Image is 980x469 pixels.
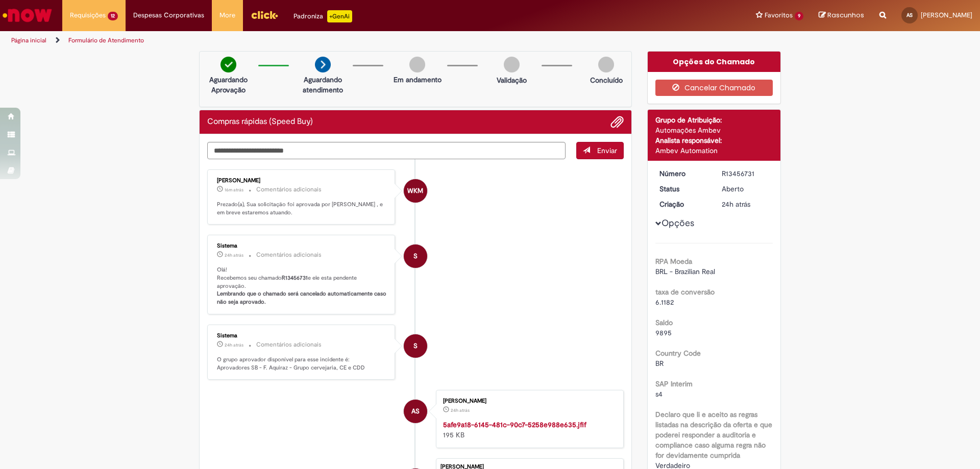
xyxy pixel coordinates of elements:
[655,328,672,337] span: 9895
[256,185,322,194] small: Comentários adicionais
[207,142,566,159] textarea: Digite sua mensagem aqui...
[655,287,715,297] b: taxa de conversão
[610,115,624,129] button: Adicionar anexos
[655,389,663,399] span: s4
[765,10,793,20] span: Favoritos
[722,200,750,209] time: 28/08/2025 10:37:14
[921,11,972,19] span: [PERSON_NAME]
[655,349,701,358] b: Country Code
[722,168,769,179] div: R13456731
[220,57,236,72] img: check-circle-green.png
[327,10,352,22] p: +GenAi
[256,251,322,259] small: Comentários adicionais
[207,117,313,127] h2: Compras rápidas (Speed Buy) Histórico de tíquete
[827,10,864,20] span: Rascunhos
[217,266,387,306] p: Olá! Recebemos seu chamado e ele esta pendente aprovação.
[722,184,769,194] div: Aberto
[204,75,253,95] p: Aguardando Aprovação
[256,340,322,349] small: Comentários adicionais
[413,334,418,358] span: S
[443,419,613,440] div: 195 KB
[1,5,54,26] img: ServiceNow
[655,410,772,460] b: Declaro que li e aceito as regras listadas na descrição da oferta e que poderei responder a audit...
[293,10,352,22] div: Padroniza
[108,12,118,20] span: 12
[217,243,387,249] div: Sistema
[655,135,773,145] div: Analista responsável:
[648,52,781,72] div: Opções do Chamado
[906,12,913,18] span: AS
[404,244,427,268] div: System
[225,187,243,193] span: 16m atrás
[655,359,664,368] span: BR
[655,257,692,266] b: RPA Moeda
[722,200,750,209] span: 24h atrás
[407,179,423,203] span: WKM
[652,168,715,179] dt: Número
[8,31,646,50] ul: Trilhas de página
[576,142,624,159] button: Enviar
[451,407,470,413] time: 28/08/2025 10:36:42
[394,75,442,85] p: Em andamento
[315,57,331,72] img: arrow-next.png
[298,75,348,95] p: Aguardando atendimento
[225,187,243,193] time: 29/08/2025 10:09:53
[225,342,243,348] span: 24h atrás
[70,10,106,20] span: Requisições
[655,80,773,96] button: Cancelar Chamado
[217,201,387,216] p: Prezado(a), Sua solicitação foi aprovada por [PERSON_NAME] , e em breve estaremos atuando.
[655,318,673,327] b: Saldo
[219,10,235,20] span: More
[655,115,773,125] div: Grupo de Atribuição:
[590,75,623,85] p: Concluído
[504,57,520,72] img: img-circle-grey.png
[225,252,243,258] span: 24h atrás
[443,398,613,404] div: [PERSON_NAME]
[655,267,715,276] span: BRL - Brazilian Real
[722,199,769,209] div: 28/08/2025 10:37:14
[451,407,470,413] span: 24h atrás
[411,399,420,424] span: AS
[443,420,586,429] a: 5afe9a18-6145-481c-90c7-5258e988e635.jfif
[652,184,715,194] dt: Status
[597,146,617,155] span: Enviar
[795,12,803,20] span: 9
[404,179,427,203] div: William Kaio Maia
[497,75,527,85] p: Validação
[225,252,243,258] time: 28/08/2025 10:37:26
[655,298,674,307] span: 6.1182
[217,356,387,372] p: O grupo aprovador disponível para esse incidente é: Aprovadores SB - F. Aquiraz - Grupo cervejari...
[217,333,387,339] div: Sistema
[68,36,144,44] a: Formulário de Atendimento
[655,125,773,135] div: Automações Ambev
[11,36,46,44] a: Página inicial
[404,400,427,423] div: Ana Davila Costa Dos Santos
[655,379,693,388] b: SAP Interim
[251,7,278,22] img: click_logo_yellow_360x200.png
[598,57,614,72] img: img-circle-grey.png
[133,10,204,20] span: Despesas Corporativas
[652,199,715,209] dt: Criação
[282,274,308,282] b: R13456731
[819,11,864,20] a: Rascunhos
[655,145,773,156] div: Ambev Automation
[217,178,387,184] div: [PERSON_NAME]
[409,57,425,72] img: img-circle-grey.png
[217,290,388,306] b: Lembrando que o chamado será cancelado automaticamente caso não seja aprovado.
[413,244,418,268] span: S
[225,342,243,348] time: 28/08/2025 10:37:23
[404,334,427,358] div: System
